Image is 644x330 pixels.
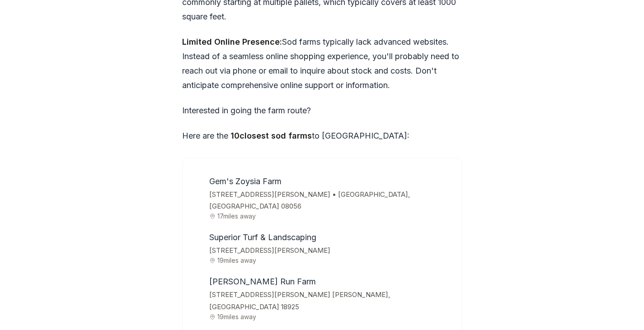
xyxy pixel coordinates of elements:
span: Superior Turf & Landscaping [209,232,316,242]
span: 19 miles away [209,313,451,320]
span: Gem's Zoysia Farm [209,177,282,186]
p: Sod farms typically lack advanced websites. Instead of a seamless online shopping experience, you... [182,35,462,93]
span: [STREET_ADDRESS][PERSON_NAME] • [GEOGRAPHIC_DATA], [GEOGRAPHIC_DATA] 08056 [209,189,451,213]
span: 17 miles away [209,213,451,219]
p: Interested in going the farm route? [182,103,462,118]
span: 19 miles away [209,257,451,264]
strong: 10 closest sod farms [230,131,312,140]
span: [PERSON_NAME] Run Farm [209,277,316,286]
span: [STREET_ADDRESS][PERSON_NAME] [PERSON_NAME], [GEOGRAPHIC_DATA] 18925 [209,289,451,313]
span: [STREET_ADDRESS][PERSON_NAME] [209,245,451,257]
strong: Limited Online Presence: [182,37,282,46]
